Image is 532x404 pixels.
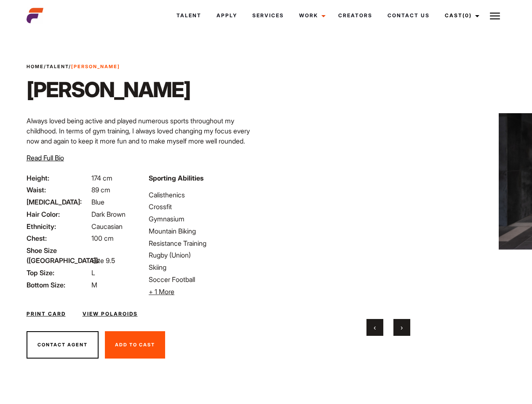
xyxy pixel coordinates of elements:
a: Creators [331,4,380,27]
strong: Sporting Abilities [149,174,203,182]
span: Size 9.5 [91,256,115,265]
span: [MEDICAL_DATA]: [27,197,90,207]
span: 100 cm [91,234,114,242]
h1: [PERSON_NAME] [27,77,190,102]
button: Add To Cast [105,331,165,359]
span: 89 cm [91,186,110,194]
li: Rugby (Union) [149,250,261,260]
span: Chest: [27,233,90,243]
span: Bottom Size: [27,280,90,290]
span: Shoe Size ([GEOGRAPHIC_DATA]): [27,245,90,266]
span: Height: [27,173,90,183]
span: Read Full Bio [27,154,64,162]
a: Contact Us [380,4,437,27]
a: Print Card [27,310,66,318]
a: View Polaroids [83,310,138,318]
span: Previous [374,323,376,332]
span: L [91,268,95,277]
a: Services [245,4,291,27]
span: Caucasian [91,222,123,231]
p: Always loved being active and played numerous sports throughout my childhood. In terms of gym tra... [27,116,261,197]
span: Waist: [27,185,90,195]
span: / / [27,63,120,70]
strong: [PERSON_NAME] [71,64,120,69]
li: Skiing [149,262,261,272]
span: M [91,281,97,289]
a: Talent [46,64,69,69]
a: Talent [169,4,209,27]
img: Burger icon [490,11,500,21]
span: Blue [91,198,104,206]
button: Contact Agent [27,331,99,359]
li: Soccer Football [149,274,261,284]
span: Top Size: [27,268,90,278]
a: Apply [209,4,245,27]
span: Dark Brown [91,210,126,218]
span: Add To Cast [115,342,155,348]
span: (0) [462,12,472,19]
a: Home [27,64,44,69]
li: Crossfit [149,202,261,212]
button: Read Full Bio [27,153,64,163]
img: cropped-aefm-brand-fav-22-square.png [27,7,43,24]
span: Hair Color: [27,209,90,219]
span: 174 cm [91,174,112,182]
li: Gymnasium [149,214,261,224]
li: Resistance Training [149,238,261,248]
span: Next [401,323,403,332]
span: Ethnicity: [27,221,90,231]
a: Work [291,4,331,27]
span: + 1 More [149,287,174,296]
li: Calisthenics [149,190,261,200]
li: Mountain Biking [149,226,261,236]
a: Cast(0) [437,4,484,27]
